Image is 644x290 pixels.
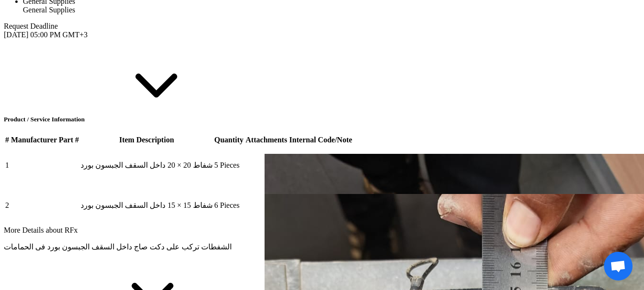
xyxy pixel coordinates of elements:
div: Request Deadline [4,22,640,31]
th: Attachments [245,135,288,145]
div: More Details about RFx [4,226,640,235]
td: 6 Pieces [214,186,244,225]
h5: Product / Service Information [4,50,640,123]
p: الشفطات تركب على دكت صاج داخل السقف الجبسون بورد فى الحمامات [4,242,640,251]
td: 2 [5,186,10,225]
td: شفاط 20 × 20 داخل السقف الجبسون بورد [80,146,213,185]
td: شفاط 15 × 15 داخل السقف الجبسون بورد [80,186,213,225]
td: 5 Pieces [214,146,244,185]
div: General Supplies [23,6,640,14]
th: Manufacturer Part # [10,135,79,145]
th: Item Description [80,135,213,145]
th: Internal Code/Note [289,135,353,145]
th: # [5,135,10,145]
th: Quantity [214,135,244,145]
div: [DATE] 05:00 PM GMT+3 [4,31,640,39]
a: Open chat [604,252,633,280]
td: 1 [5,146,10,185]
